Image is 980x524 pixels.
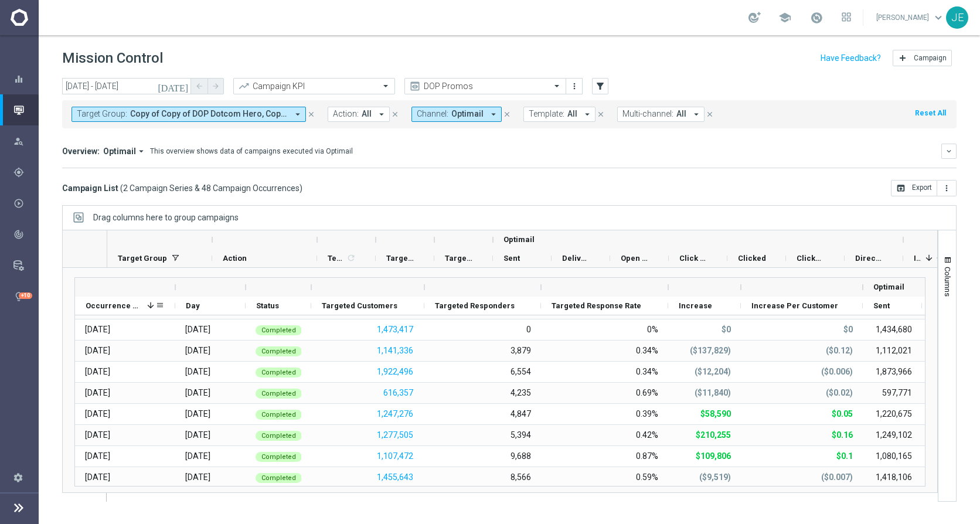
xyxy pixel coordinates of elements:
i: settings [13,472,23,482]
i: play_circle_outline [13,198,24,209]
i: [DATE] [158,81,189,91]
div: 0.87% [636,451,658,461]
button: more_vert [569,79,580,93]
i: add [898,53,907,63]
span: Completed [261,348,296,355]
button: add Campaign [893,50,952,66]
span: All [362,109,372,119]
ng-select: Campaign KPI [233,78,395,94]
span: Optimail [873,283,904,291]
button: 1,922,496 [376,365,414,379]
i: arrow_drop_down [691,109,702,120]
button: equalizer Dashboard [13,74,39,84]
button: close [596,108,606,121]
p: ($0.006) [821,366,853,377]
span: Targeted Responders [445,254,473,263]
div: 3,879 [511,345,531,356]
button: 1,247,276 [376,407,414,421]
button: 1,107,472 [376,449,414,464]
i: keyboard_arrow_down [945,147,953,155]
i: refresh [346,253,356,263]
span: Action: [333,109,359,119]
span: keyboard_arrow_down [932,11,945,24]
p: ($0.007) [821,472,853,482]
span: ) [300,183,302,193]
span: school [778,11,791,24]
div: Monday [185,472,210,482]
colored-tag: Completed [256,345,302,356]
div: 4,235 [511,387,531,398]
span: Sent [503,254,520,263]
button: more_vert [937,180,957,196]
p: $0.16 [832,430,853,440]
button: track_changes Analyze [13,230,39,239]
button: Mission Control [13,106,39,115]
button: gps_fixed Plan [13,168,39,177]
span: Direct Response - Total KPI [855,254,883,263]
i: equalizer [13,74,24,84]
div: 1,434,680 [863,319,922,340]
button: person_search Explore [13,137,39,146]
h3: Campaign List [62,183,302,193]
button: keyboard_arrow_down [941,144,957,159]
div: Saturday [185,366,210,377]
span: Completed [261,432,296,440]
div: 1,249,102 [863,425,922,445]
span: All [676,109,686,119]
i: close [706,110,714,118]
div: 9,688 [511,451,531,461]
div: 18 Aug 2025 [85,324,110,335]
colored-tag: Completed [256,324,302,335]
span: Completed [261,474,296,482]
div: 14 Aug 2025 [85,409,110,419]
colored-tag: Completed [256,451,302,462]
div: Mission Control [13,94,38,125]
button: play_circle_outline Execute [13,199,39,208]
span: Calculate column [934,251,945,264]
button: open_in_browser Export [891,180,937,196]
span: Status [256,301,279,310]
div: 12 Aug 2025 [85,451,110,461]
i: lightbulb [13,291,24,302]
span: Clicked [738,254,766,263]
span: Click Rate [679,254,707,263]
p: ($0.02) [826,387,853,398]
div: 0 [526,324,531,335]
div: Row Groups [93,213,239,222]
i: close [597,110,605,118]
span: Template: [529,109,564,119]
i: arrow_back [195,82,203,90]
button: close [390,108,400,121]
input: Have Feedback? [821,54,881,62]
div: Plan [13,167,38,178]
div: Wednesday [185,430,210,440]
button: close [705,108,715,121]
div: 11 Aug 2025 [85,472,110,482]
button: filter_alt [592,78,608,94]
i: arrow_drop_down [292,109,303,120]
div: +10 [19,292,32,299]
span: Day [186,301,200,310]
colored-tag: Completed [256,472,302,483]
span: Targeted Responders [435,301,515,310]
a: [PERSON_NAME]keyboard_arrow_down [875,9,946,26]
button: Reset All [914,107,947,120]
div: 1,112,021 [863,341,922,361]
span: Sent [873,301,890,310]
span: Drag columns here to group campaigns [93,213,239,222]
div: 5,394 [511,430,531,440]
div: Thursday [185,409,210,419]
span: Columns [943,267,952,297]
p: ($0.12) [826,345,853,356]
p: $58,590 [700,409,731,419]
i: close [307,110,315,118]
multiple-options-button: Export to CSV [891,183,957,192]
i: close [503,110,511,118]
div: 0.42% [636,430,658,440]
span: Increase [914,254,921,263]
i: person_search [13,136,24,147]
i: gps_fixed [13,167,24,178]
